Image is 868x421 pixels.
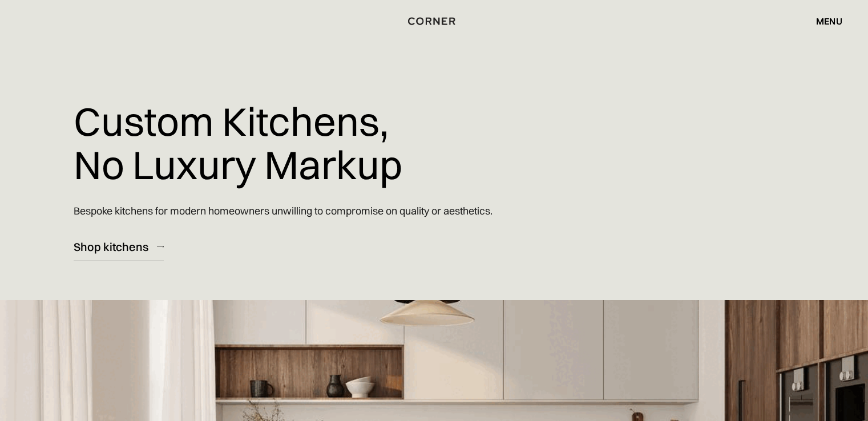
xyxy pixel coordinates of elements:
[74,239,148,254] div: Shop kitchens
[816,17,842,26] div: menu
[74,91,402,195] h1: Custom Kitchens, No Luxury Markup
[402,14,466,29] a: home
[805,11,842,31] div: menu
[74,195,492,227] p: Bespoke kitchens for modern homeowners unwilling to compromise on quality or aesthetics.
[74,233,164,261] a: Shop kitchens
